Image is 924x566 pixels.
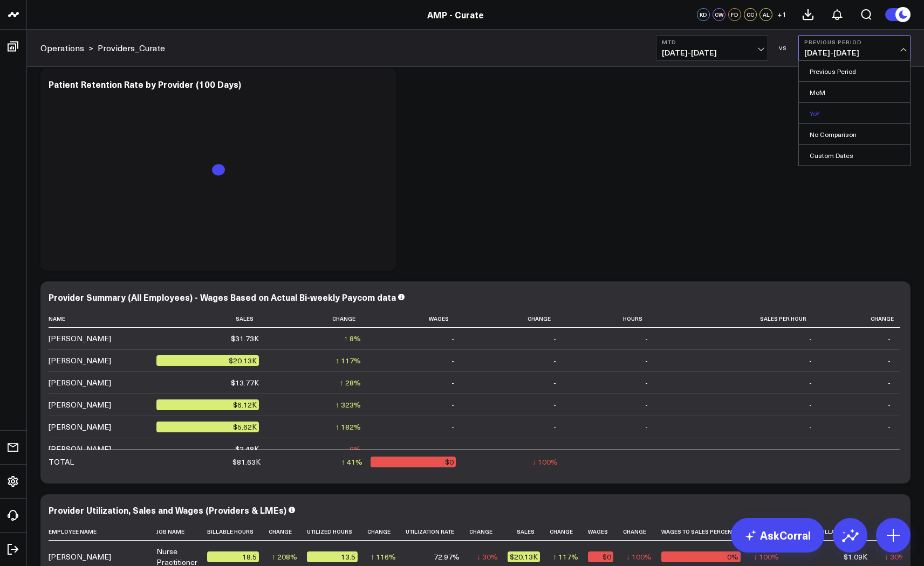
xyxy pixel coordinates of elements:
div: - [888,377,891,388]
div: - [451,399,454,410]
div: KD [697,8,710,21]
div: $20.13K [156,355,259,366]
div: - [809,444,812,454]
div: - [553,444,556,454]
div: ↓ 30% [477,551,498,562]
div: ↑ 116% [371,551,396,562]
th: Change [367,523,406,541]
div: ↑ 208% [272,551,297,562]
div: - [888,444,891,454]
div: - [645,333,648,344]
th: Job Name [156,523,207,541]
div: - [553,377,556,388]
div: ↑ 182% [336,422,361,432]
th: Wages [588,523,623,541]
div: ↓ 100% [754,551,779,562]
div: CW [713,8,725,21]
div: - [809,333,812,344]
button: +1 [775,8,788,21]
div: ↓ 100% [532,457,558,467]
div: $20.13K [508,551,540,562]
div: [PERSON_NAME] [49,551,111,562]
a: AMP - Curate [427,9,484,20]
div: - [888,422,891,432]
div: - [451,377,454,388]
a: YoY [799,103,910,123]
th: Utilization Rate [406,523,469,541]
div: ↑ 117% [336,355,361,366]
div: CC [744,8,757,21]
div: [PERSON_NAME] [49,377,111,388]
div: [PERSON_NAME] [49,444,111,454]
b: MTD [662,39,762,45]
div: - [451,355,454,366]
div: $31.73K [231,333,259,344]
span: [DATE] - [DATE] [662,49,762,57]
div: - [451,444,454,454]
div: $5.62K [156,422,259,432]
div: ↑ 117% [553,551,578,562]
div: - [645,422,648,432]
th: Change [464,310,566,328]
div: - [645,444,648,454]
div: > [40,42,93,54]
th: Hours [566,310,658,328]
th: Sales Per Hour [658,310,821,328]
button: Previous Period[DATE]-[DATE] [798,35,911,61]
div: ↓ 100% [626,551,652,562]
div: - [809,422,812,432]
div: $81.63K [232,457,261,467]
div: 0% [661,551,741,562]
div: ↓ 30% [885,551,906,562]
div: [PERSON_NAME] [49,399,111,410]
th: Wages [371,310,464,328]
div: 13.5 [307,551,358,562]
div: - [645,377,648,388]
div: ↑ 323% [336,399,361,410]
th: Change [550,523,588,541]
div: Provider Utilization, Sales and Wages (Providers & LMEs) [49,504,286,516]
div: ↑ 41% [341,457,362,467]
a: Custom Dates [799,145,910,165]
div: - [809,355,812,366]
div: - [888,399,891,410]
th: Employee Name [49,523,156,541]
div: - [645,355,648,366]
th: Change [269,310,371,328]
span: + 1 [777,11,786,18]
th: Name [49,310,156,328]
th: Utilized Hours [307,523,367,541]
b: Previous Period [804,39,905,45]
div: VS [774,45,793,51]
div: - [553,355,556,366]
th: Wages To Sales Percent [661,523,750,541]
div: - [888,355,891,366]
div: FD [728,8,741,21]
div: - [645,399,648,410]
a: AskCorral [731,518,824,553]
div: - [553,399,556,410]
th: Billable Hours [207,523,269,541]
th: Sales [156,310,269,328]
div: - [553,422,556,432]
th: Change [623,523,661,541]
div: 18.5 [207,551,259,562]
div: - [809,377,812,388]
a: Operations [40,42,84,54]
th: Change [269,523,307,541]
div: $2.48K [235,444,259,454]
div: $0 [588,551,613,562]
div: 72.97% [434,551,460,562]
div: Patient Retention Rate by Provider (100 Days) [49,78,241,90]
div: - [888,333,891,344]
span: [DATE] - [DATE] [804,49,905,57]
div: Provider Summary (All Employees) - Wages Based on Actual Bi-weekly Paycom data [49,291,396,303]
div: - [553,333,556,344]
div: TOTAL [49,457,74,467]
div: ↑ 8% [344,333,361,344]
button: MTD[DATE]-[DATE] [656,35,768,61]
a: Providers_Curate [98,42,165,54]
div: AL [759,8,772,21]
div: $13.77K [231,377,259,388]
div: $0 [371,457,456,467]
